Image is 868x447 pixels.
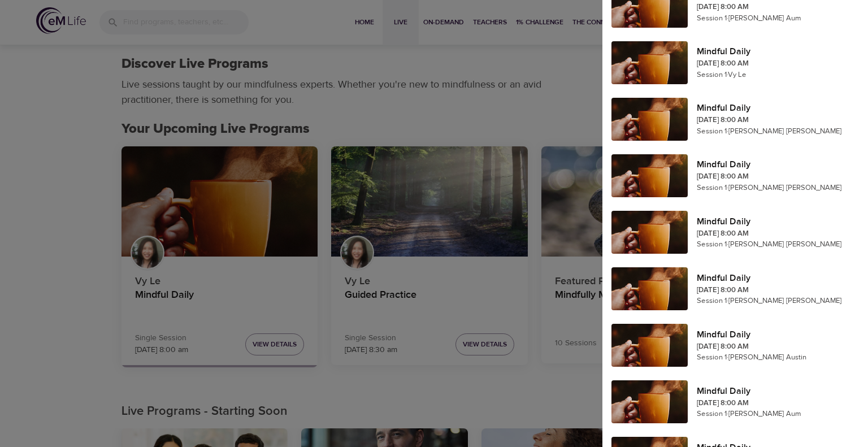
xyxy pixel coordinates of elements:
p: Session 1 · [PERSON_NAME] [PERSON_NAME] [697,239,859,250]
p: Session 1 · [PERSON_NAME] [PERSON_NAME] [697,126,859,137]
p: Mindful Daily [697,101,859,115]
p: [DATE] 8:00 AM [697,398,859,409]
p: Mindful Daily [697,384,859,398]
p: Session 1 · Vy Le [697,70,859,81]
p: [DATE] 8:00 AM [697,228,859,240]
p: Session 1 · [PERSON_NAME] [PERSON_NAME] [697,183,859,194]
p: [DATE] 8:00 AM [697,115,859,126]
p: Session 1 · [PERSON_NAME] Aum [697,409,859,420]
p: Mindful Daily [697,45,859,58]
p: Session 1 · [PERSON_NAME] Aum [697,13,859,24]
p: Session 1 · [PERSON_NAME] Austin [697,352,859,363]
p: [DATE] 8:00 AM [697,285,859,296]
p: [DATE] 8:00 AM [697,171,859,183]
p: Mindful Daily [697,215,859,228]
p: Mindful Daily [697,328,859,341]
p: [DATE] 8:00 AM [697,341,859,353]
p: Mindful Daily [697,158,859,171]
p: [DATE] 8:00 AM [697,2,859,13]
p: Session 1 · [PERSON_NAME] [PERSON_NAME] [697,296,859,307]
p: Mindful Daily [697,271,859,285]
p: [DATE] 8:00 AM [697,58,859,70]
